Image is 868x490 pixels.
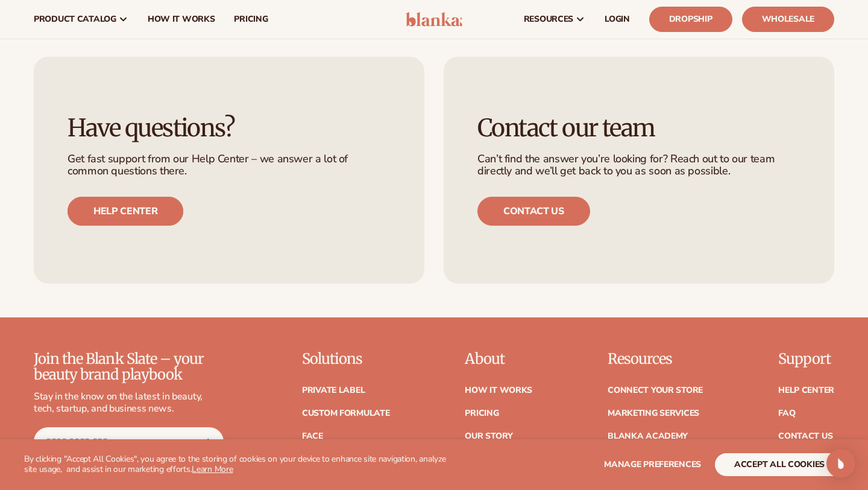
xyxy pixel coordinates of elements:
img: logo [406,12,463,27]
a: FAQ [778,409,795,418]
button: Manage preferences [604,453,701,476]
a: Private label [302,386,365,395]
button: Subscribe [197,427,223,456]
a: Pricing [465,409,498,418]
p: Get fast support from our Help Center – we answer a lot of common questions there. [68,153,391,177]
a: Marketing services [608,409,699,418]
a: Face [302,432,323,441]
span: How It Works [148,14,215,24]
p: About [465,351,532,367]
a: Wholesale [742,7,834,32]
span: resources [524,14,573,24]
p: Support [778,351,834,367]
p: Stay in the know on the latest in beauty, tech, startup, and business news. [34,390,224,416]
a: Blanka Academy [608,432,688,441]
p: Resources [608,351,703,367]
a: How It Works [465,386,532,395]
span: product catalog [34,14,116,24]
p: Solutions [302,351,390,367]
a: Connect your store [608,386,703,395]
span: pricing [234,14,268,24]
a: Contact us [477,197,590,226]
button: accept all cookies [715,453,844,476]
h3: Have questions? [68,115,391,141]
a: Help Center [778,386,834,395]
a: Custom formulate [302,409,390,418]
div: Open Intercom Messenger [826,449,855,478]
a: Help center [68,197,183,226]
span: LOGIN [605,14,630,24]
p: Can’t find the answer you’re looking for? Reach out to our team directly and we’ll get back to yo... [477,153,800,177]
h3: Contact our team [477,115,800,141]
p: By clicking "Accept All Cookies", you agree to the storing of cookies on your device to enhance s... [24,454,453,475]
a: Contact Us [778,432,832,441]
a: Dropship [649,7,732,32]
a: Learn More [192,463,233,475]
span: Manage preferences [604,459,701,470]
a: Our Story [465,432,512,441]
p: Join the Blank Slate – your beauty brand playbook [34,351,224,383]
